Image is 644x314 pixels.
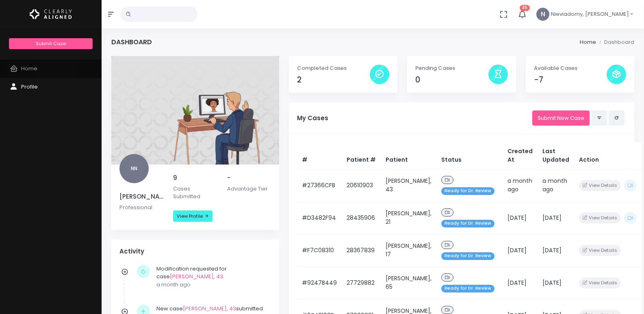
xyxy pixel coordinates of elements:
td: #D3482F94 [297,201,342,234]
span: NN [119,154,149,183]
span: Home [21,65,37,72]
h4: 2 [297,75,370,84]
a: View Profile [173,210,212,222]
td: 27729882 [342,266,381,299]
a: [PERSON_NAME], 43 [183,305,236,312]
td: [DATE] [538,266,574,299]
td: [DATE] [503,201,538,234]
p: Advantage Tier [227,185,271,193]
td: 28435906 [342,201,381,234]
td: #9247B449 [297,266,342,299]
p: a month ago [156,281,267,289]
a: Submit Case [9,38,92,49]
td: [PERSON_NAME], 21 [381,201,436,234]
h4: -7 [534,75,607,84]
button: View Details [579,245,621,256]
td: [DATE] [538,201,574,234]
td: #F7C08310 [297,234,342,266]
button: View Details [579,277,621,288]
th: Action [574,142,642,169]
span: Ready for Dr. Review [441,252,494,260]
h5: 9 [173,174,217,182]
p: Completed Cases [297,64,370,72]
img: Logo Horizontal [30,6,72,23]
p: Pending Cases [415,64,488,72]
td: #27366CFB [297,169,342,201]
li: Home [580,38,596,46]
span: Profile [21,83,38,91]
p: Cases Submitted [173,185,217,201]
span: Submit Case [36,40,66,47]
h4: Dashboard [111,38,152,46]
a: [PERSON_NAME], 43 [170,273,223,280]
td: a month ago [538,169,574,201]
td: 20610903 [342,169,381,201]
td: 28367839 [342,234,381,266]
span: Ready for Dr. Review [441,187,494,195]
td: [PERSON_NAME], 43 [381,169,436,201]
li: Dashboard [596,38,634,46]
th: # [297,142,342,169]
th: Created At [503,142,538,169]
td: [DATE] [503,266,538,299]
td: a month ago [503,169,538,201]
button: View Details [579,180,621,191]
span: N [536,8,549,21]
a: Submit New Case [532,110,590,126]
h5: - [227,174,271,182]
h5: My Cases [297,115,532,122]
th: Patient [381,142,436,169]
span: Nieviadomy, [PERSON_NAME] [551,10,629,18]
td: [DATE] [538,234,574,266]
p: Available Cases [534,64,607,72]
div: Modification requested for case . [156,265,267,289]
span: Ready for Dr. Review [441,220,494,227]
th: Status [436,142,503,169]
button: View Details [579,212,621,223]
td: [DATE] [503,234,538,266]
h5: [PERSON_NAME] [119,193,163,200]
h4: Activity [119,248,271,255]
th: Patient # [342,142,381,169]
span: 35 [520,5,530,11]
td: [PERSON_NAME], 17 [381,234,436,266]
p: Professional [119,204,163,212]
th: Last Updated [538,142,574,169]
td: [PERSON_NAME], 65 [381,266,436,299]
h4: 0 [415,75,488,84]
span: Ready for Dr. Review [441,285,494,292]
